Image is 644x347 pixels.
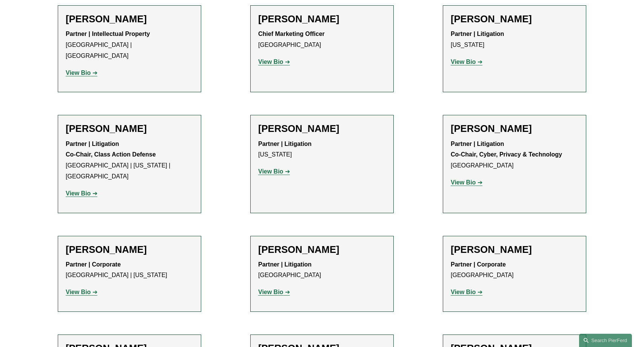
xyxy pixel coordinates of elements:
strong: View Bio [66,70,91,76]
a: View Bio [66,289,97,295]
a: View Bio [451,289,482,295]
strong: View Bio [258,168,283,175]
h2: [PERSON_NAME] [258,13,386,25]
p: [GEOGRAPHIC_DATA] [258,29,386,51]
strong: Partner | Litigation Co-Chair, Class Action Defense [66,141,156,158]
a: View Bio [66,70,97,76]
p: [GEOGRAPHIC_DATA] [451,139,578,171]
strong: View Bio [66,289,91,295]
a: Search this site [579,334,632,347]
strong: Chief Marketing Officer [258,31,325,37]
h2: [PERSON_NAME] [66,13,193,25]
p: [GEOGRAPHIC_DATA] | [GEOGRAPHIC_DATA] [66,29,193,61]
a: View Bio [451,179,482,186]
strong: Partner | Litigation [258,261,311,268]
p: [GEOGRAPHIC_DATA] | [US_STATE] | [GEOGRAPHIC_DATA] [66,139,193,182]
h2: [PERSON_NAME] [66,244,193,256]
p: [US_STATE] [258,139,386,161]
strong: Partner | Litigation Co-Chair, Cyber, Privacy & Technology [451,141,562,158]
h2: [PERSON_NAME] [451,244,578,256]
p: [GEOGRAPHIC_DATA] [258,259,386,281]
p: [GEOGRAPHIC_DATA] | [US_STATE] [66,259,193,281]
h2: [PERSON_NAME] [451,13,578,25]
h2: [PERSON_NAME] [451,123,578,135]
strong: Partner | Corporate [66,261,121,268]
strong: View Bio [258,289,283,295]
strong: Partner | Intellectual Property [66,31,150,37]
strong: View Bio [451,59,476,65]
strong: View Bio [66,190,91,197]
h2: [PERSON_NAME] [258,244,386,256]
strong: Partner | Litigation [451,31,504,37]
strong: Partner | Corporate [451,261,506,268]
strong: View Bio [451,289,476,295]
p: [GEOGRAPHIC_DATA] [451,259,578,281]
strong: Partner | Litigation [258,141,311,147]
strong: View Bio [258,59,283,65]
h2: [PERSON_NAME] [66,123,193,135]
p: [US_STATE] [451,29,578,51]
a: View Bio [258,289,290,295]
a: View Bio [451,59,482,65]
a: View Bio [258,59,290,65]
a: View Bio [66,190,97,197]
strong: View Bio [451,179,476,186]
a: View Bio [258,168,290,175]
h2: [PERSON_NAME] [258,123,386,135]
